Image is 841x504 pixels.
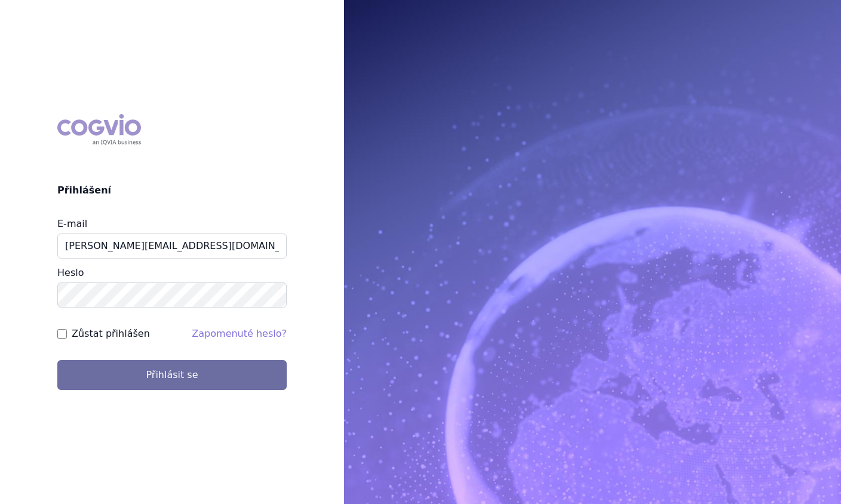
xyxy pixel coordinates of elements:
div: COGVIO [57,114,141,145]
label: Heslo [57,267,84,278]
a: Zapomenuté heslo? [192,328,287,339]
label: Zůstat přihlášen [72,327,150,341]
label: E-mail [57,218,87,229]
h2: Přihlášení [57,183,287,198]
button: Přihlásit se [57,360,287,390]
